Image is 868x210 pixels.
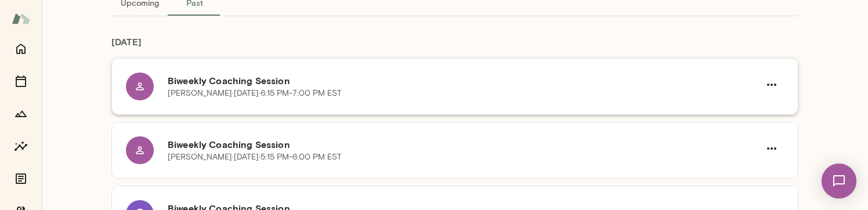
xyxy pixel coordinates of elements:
button: Documents [9,167,32,190]
button: Sessions [9,70,32,93]
p: [PERSON_NAME] · [DATE] · 5:15 PM-6:00 PM EST [168,151,342,163]
img: Mento [12,8,30,30]
h6: Biweekly Coaching Session [168,74,759,88]
p: [PERSON_NAME] · [DATE] · 6:15 PM-7:00 PM EST [168,88,342,99]
button: Insights [9,135,32,158]
h6: Biweekly Coaching Session [168,137,759,151]
button: Growth Plan [9,102,32,125]
button: Home [9,37,32,60]
h6: [DATE] [111,35,798,58]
